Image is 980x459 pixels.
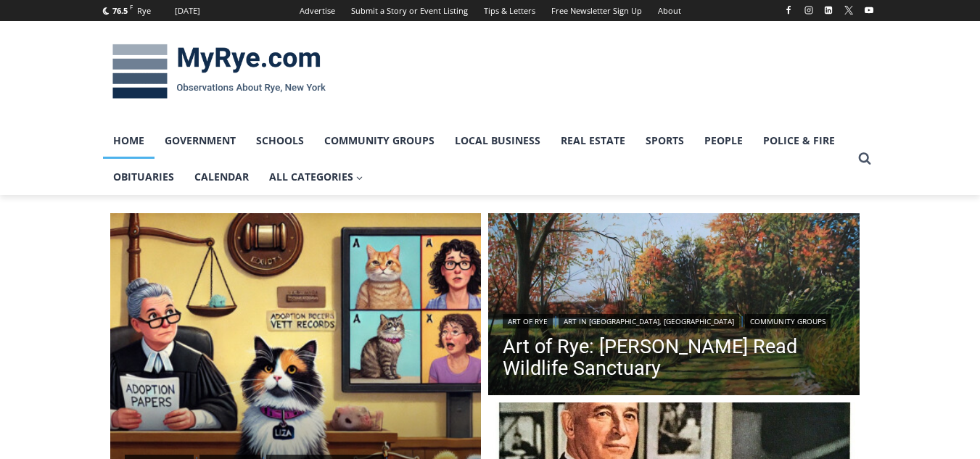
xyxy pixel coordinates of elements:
span: 76.5 [112,5,128,16]
a: Instagram [800,1,818,19]
img: (PHOTO: Edith G. Read Wildlife Sanctuary (Acrylic 12x24). Trail along Playland Lake. By Elizabeth... [488,213,860,399]
a: All Categories [259,159,374,195]
a: Calendar [184,159,259,195]
nav: Primary Navigation [103,123,852,196]
a: Local Business [445,123,551,159]
a: People [694,123,753,159]
a: YouTube [860,1,878,19]
a: Art in [GEOGRAPHIC_DATA], [GEOGRAPHIC_DATA] [559,314,739,328]
span: F [130,3,133,11]
a: Obituaries [103,159,184,195]
button: View Search Form [852,146,878,172]
a: Linkedin [820,1,837,19]
a: Community Groups [745,314,831,328]
a: Schools [246,123,314,159]
a: Art of Rye [503,314,553,328]
a: X [840,1,857,19]
a: Read More Art of Rye: Edith G. Read Wildlife Sanctuary [488,213,860,399]
a: Police & Fire [753,123,845,159]
a: Art of Rye: [PERSON_NAME] Read Wildlife Sanctuary [503,336,845,379]
a: Facebook [780,1,797,19]
a: Government [155,123,246,159]
a: Community Groups [314,123,445,159]
span: All Categories [269,169,363,185]
a: Home [103,123,155,159]
div: [DATE] [175,4,200,17]
img: MyRye.com [103,34,335,109]
div: Rye [137,4,151,17]
a: Real Estate [551,123,635,159]
a: Sports [635,123,694,159]
div: | | [503,311,845,328]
